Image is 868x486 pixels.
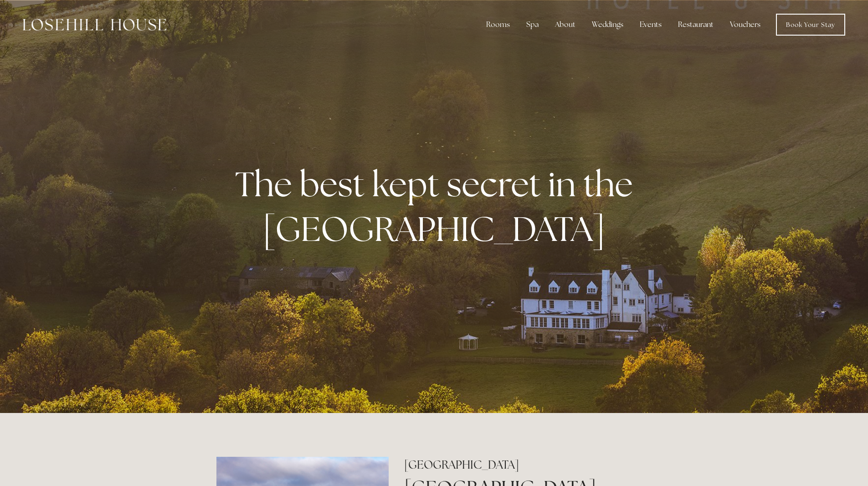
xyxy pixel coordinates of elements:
div: Spa [519,16,546,34]
img: Losehill House [23,19,166,31]
a: Book Your Stay [776,14,845,36]
div: Rooms [479,16,517,34]
div: Events [632,16,669,34]
strong: The best kept secret in the [GEOGRAPHIC_DATA] [235,162,640,251]
div: Restaurant [671,16,721,34]
h2: [GEOGRAPHIC_DATA] [404,457,652,473]
a: Vouchers [723,16,768,34]
div: Weddings [585,16,631,34]
div: About [548,16,583,34]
